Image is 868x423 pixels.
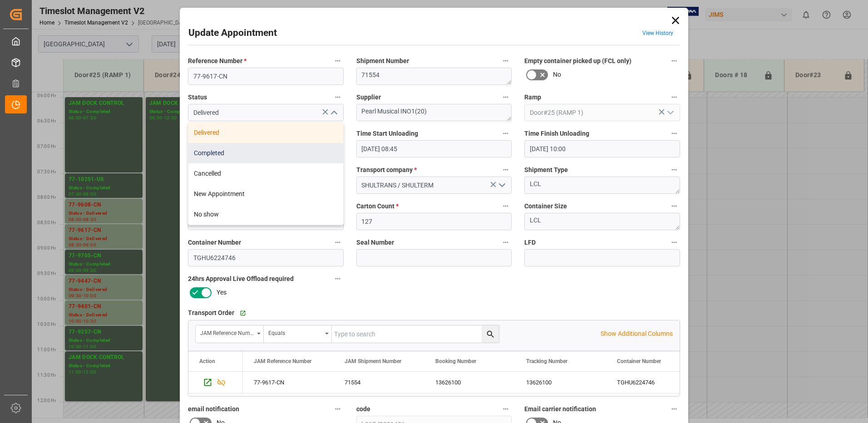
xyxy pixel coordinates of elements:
[217,288,227,297] span: Yes
[332,55,344,67] button: Reference Number *
[500,403,512,415] button: code
[188,163,343,184] div: Cancelled
[356,129,418,138] span: Time Start Unloading
[356,56,409,66] span: Shipment Number
[668,200,680,212] button: Container Size
[524,129,589,138] span: Time Finish Unloading
[606,372,697,393] div: TGHU6224746
[196,325,264,343] button: open menu
[524,202,567,211] span: Container Size
[188,93,207,102] span: Status
[332,91,344,103] button: Status
[500,200,512,212] button: Carton Count *
[424,372,515,393] div: 13626100
[326,106,340,120] button: close menu
[332,273,344,285] button: 24hrs Approval Live Offload required
[668,128,680,139] button: Time Finish Unloading
[188,143,343,163] div: Completed
[188,372,243,393] div: Press SPACE to select this row.
[332,325,499,343] input: Type to search
[668,403,680,415] button: Email carrier notification
[500,91,512,103] button: Supplier
[524,213,680,230] textarea: LCL
[524,93,541,102] span: Ramp
[482,325,499,343] button: search button
[200,327,254,337] div: JAM Reference Number
[524,140,680,157] input: DD.MM.YYYY HH:MM
[495,178,508,192] button: open menu
[500,128,512,139] button: Time Start Unloading
[524,104,680,121] input: Type to search/select
[526,358,567,364] span: Tracking Number
[356,165,417,175] span: Transport company
[668,164,680,176] button: Shipment Type
[199,358,215,364] div: Action
[356,93,381,102] span: Supplier
[500,55,512,67] button: Shipment Number
[668,236,680,248] button: LFD
[188,26,277,40] h2: Update Appointment
[524,404,596,414] span: Email carrier notification
[254,358,311,364] span: JAM Reference Number
[356,140,512,157] input: DD.MM.YYYY HH:MM
[524,165,568,175] span: Shipment Type
[243,372,334,393] div: 77-9617-CN
[642,30,673,36] a: View History
[188,308,234,318] span: Transport Order
[334,372,424,393] div: 71554
[332,236,344,248] button: Container Number
[356,104,512,121] textarea: Pearl Musical INO1(20)
[356,68,512,85] textarea: 71554
[553,70,561,79] span: No
[345,358,401,364] span: JAM Shipment Number
[188,184,343,204] div: New Appointment
[668,91,680,103] button: Ramp
[188,238,241,247] span: Container Number
[500,236,512,248] button: Seal Number
[356,238,394,247] span: Seal Number
[500,164,512,176] button: Transport company *
[188,274,294,284] span: 24hrs Approval Live Offload required
[663,106,676,120] button: open menu
[188,123,343,143] div: Delivered
[524,238,536,247] span: LFD
[268,327,322,337] div: Equals
[356,202,399,211] span: Carton Count
[264,325,332,343] button: open menu
[668,55,680,67] button: Empty container picked up (FCL only)
[524,177,680,194] textarea: LCL
[188,56,247,66] span: Reference Number
[332,403,344,415] button: email notification
[188,404,239,414] span: email notification
[617,358,661,364] span: Container Number
[356,404,370,414] span: code
[601,329,673,339] p: Show Additional Columns
[188,104,344,121] input: Type to search/select
[188,204,343,225] div: No show
[435,358,476,364] span: Booking Number
[515,372,606,393] div: 13626100
[524,56,631,66] span: Empty container picked up (FCL only)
